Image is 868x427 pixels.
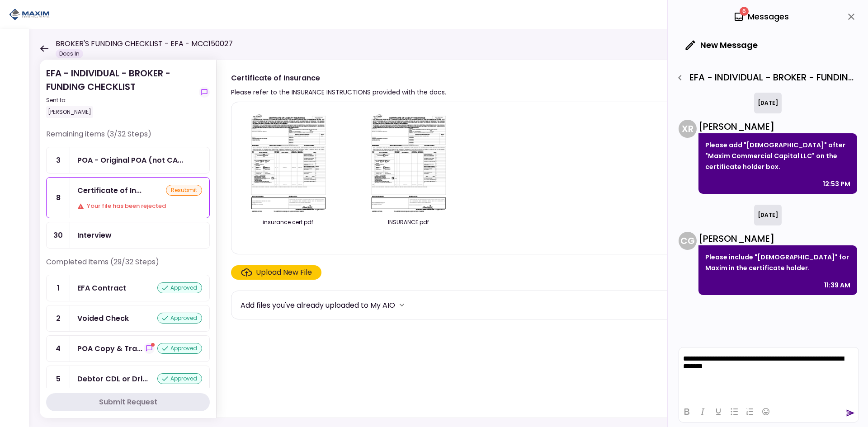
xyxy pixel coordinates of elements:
div: EFA - INDIVIDUAL - BROKER - FUNDING CHECKLIST [46,66,195,118]
div: approved [157,343,202,354]
div: [DATE] [754,93,782,113]
div: 1 [47,275,70,301]
div: Certificate of InsurancePlease refer to the INSURANCE INSTRUCTIONS provided with the docs.resubmi... [216,60,850,418]
div: 2 [47,305,70,331]
button: send [846,408,855,418]
button: Emojis [758,405,774,418]
div: EFA Contract [77,282,126,294]
div: Messages [733,10,789,23]
div: [PERSON_NAME] [698,232,857,245]
div: Completed items (29/32 Steps) [46,257,210,275]
button: Bullet list [726,405,742,418]
a: 1EFA Contractapproved [46,275,210,301]
div: Submit Request [99,397,157,408]
button: Numbered list [742,405,758,418]
div: [DATE] [754,205,782,225]
h1: BROKER'S FUNDING CHECKLIST - EFA - MCC150027 [56,38,233,49]
div: Interview [77,230,112,241]
div: insurance cert.pdf [241,218,335,226]
div: X R [679,120,697,138]
a: 8Certificate of InsuranceresubmitYour file has been rejected [46,177,210,218]
div: [PERSON_NAME] [46,106,93,118]
p: Please add "[DEMOGRAPHIC_DATA]" after "Maxim Commercial Capital LLC" on the certificate holder box. [705,140,850,172]
div: 4 [47,336,70,361]
button: Italic [695,405,710,418]
div: Docs In [56,49,83,58]
div: 8 [47,178,70,218]
button: show-messages [199,87,210,98]
p: Please include "[DEMOGRAPHIC_DATA]" for Maxim in the certificate holder. [705,252,850,273]
div: approved [157,313,202,324]
div: INSURANCE.pdf [361,218,456,226]
div: approved [157,373,202,384]
a: 30Interview [46,222,210,249]
div: 3 [47,147,70,173]
div: C G [679,232,697,250]
a: 2Voided Checkapproved [46,305,210,332]
div: Upload New File [256,267,312,278]
button: Bold [679,405,694,418]
button: close [844,9,859,24]
div: 30 [47,222,70,248]
div: Your file has been rejected [77,202,202,211]
div: Certificate of Insurance [77,185,142,196]
div: resubmit [166,185,202,196]
div: Certificate of Insurance [231,72,446,84]
div: Sent to: [46,96,195,104]
button: Underline [711,405,726,418]
button: Submit Request [46,393,210,411]
div: Debtor CDL or Driver License [77,373,148,385]
iframe: Rich Text Area [679,347,859,401]
a: 5Debtor CDL or Driver Licenseapproved [46,366,210,392]
div: POA Copy & Tracking Receipt [77,343,142,354]
button: more [395,298,409,312]
button: New Message [679,33,765,57]
div: approved [157,282,202,293]
a: 3POA - Original POA (not CA or GA) [46,147,210,174]
div: Remaining items (3/32 Steps) [46,129,210,147]
img: Partner icon [9,8,50,21]
div: 12:53 PM [823,178,850,189]
div: 11:39 AM [824,280,850,291]
div: Please refer to the INSURANCE INSTRUCTIONS provided with the docs. [231,87,446,98]
div: [PERSON_NAME] [698,120,857,133]
div: EFA - INDIVIDUAL - BROKER - FUNDING CHECKLIST - Certificate of Insurance [672,70,859,85]
div: 5 [47,366,70,392]
a: 4POA Copy & Tracking Receiptshow-messagesapproved [46,335,210,362]
div: Add files you've already uploaded to My AIO [241,300,395,311]
button: show-messages [144,343,155,354]
div: Voided Check [77,313,129,324]
span: 6 [740,7,749,16]
span: Click here to upload the required document [231,265,321,280]
div: POA - Original POA (not CA or GA) [77,155,183,166]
